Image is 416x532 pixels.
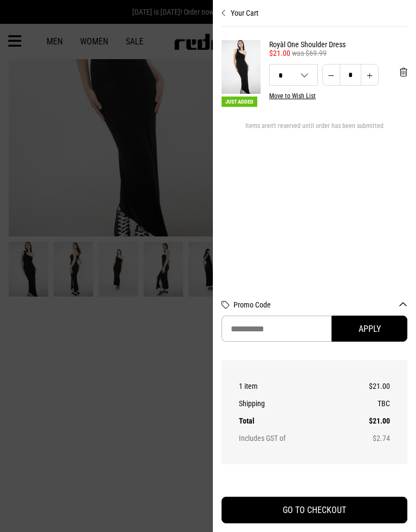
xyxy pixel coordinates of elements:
th: Shipping [239,395,343,412]
iframe: Customer reviews powered by Trustpilot [222,477,407,488]
input: Promo Code [222,316,331,342]
th: 1 item [239,377,343,395]
button: Apply [331,316,407,342]
img: Royàl One Shoulder Dress [222,40,261,94]
td: $21.00 [343,377,390,395]
span: was $69.99 [292,49,327,57]
button: GO TO CHECKOUT [222,497,407,523]
td: $21.00 [343,412,390,430]
input: Quantity [340,64,361,86]
th: Includes GST of [239,430,343,447]
button: Open LiveChat chat widget [9,4,41,37]
button: Move to Wish List [269,92,316,100]
div: Items aren't reserved until order has been submitted [222,122,407,138]
button: Decrease quantity [322,64,340,86]
button: Promo Code [233,300,407,309]
th: Total [239,412,343,430]
button: Increase quantity [361,64,379,86]
td: TBC [343,395,390,412]
button: 'Remove from cart [391,59,416,86]
a: Royàl One Shoulder Dress [269,40,407,49]
span: $21.00 [269,49,290,57]
span: Just Added [222,97,257,107]
td: $2.74 [343,430,390,447]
